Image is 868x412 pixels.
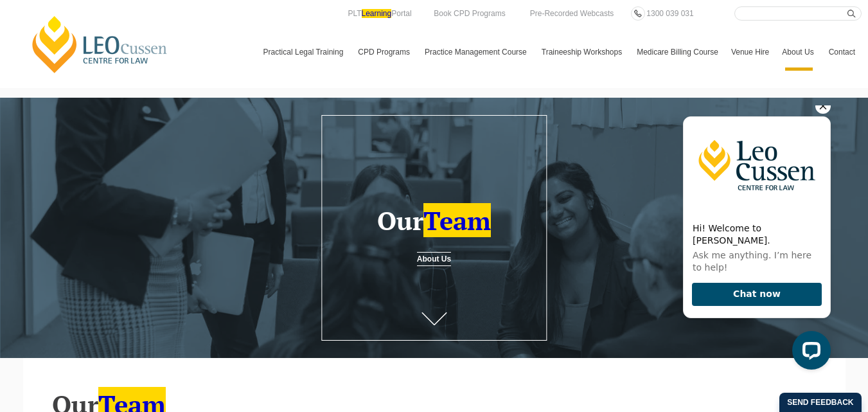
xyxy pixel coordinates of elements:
a: [PERSON_NAME] Centre for Law [29,14,171,75]
h2: Hi! Welcome to [PERSON_NAME]. [20,117,148,141]
em: Learning [362,9,392,18]
a: About Us [775,33,822,71]
a: Venue Hire [725,33,775,71]
a: CPD Programs [351,33,418,71]
a: PLTLearningPortal [344,6,414,21]
a: Pre-Recorded Webcasts [527,6,617,21]
button: Chat now [19,177,149,201]
span: 1300 039 031 [646,9,693,18]
button: Open LiveChat chat widget [120,226,158,264]
a: Practice Management Course [418,33,535,71]
em: Team [423,203,491,237]
img: Leo Cussen Centre for Law Logo [11,12,157,108]
h1: Our [330,206,538,235]
a: Practical Legal Training [257,33,352,71]
a: Contact [822,33,862,71]
p: Ask me anything. I’m here to help! [20,144,148,168]
a: About Us [417,252,451,266]
a: Book CPD Programs [430,6,508,21]
a: Medicare Billing Course [630,33,725,71]
a: 1300 039 031 [643,6,696,21]
a: Traineeship Workshops [535,33,630,71]
iframe: LiveChat chat widget [673,105,836,380]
